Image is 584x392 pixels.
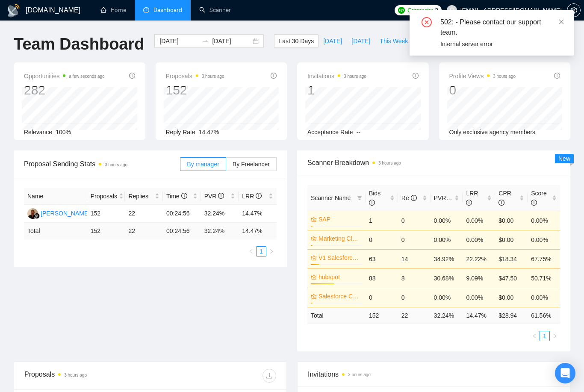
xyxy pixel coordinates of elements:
button: [DATE] [347,34,375,48]
span: right [552,333,557,339]
td: 0.00% [528,211,560,230]
input: Start date [159,36,198,46]
div: 1 [307,82,366,98]
span: Relevance [24,129,52,136]
a: hubspot [319,272,360,282]
button: right [550,331,560,341]
td: 50.71% [528,268,560,288]
td: 32.24 % [201,223,239,239]
span: LRR [242,193,262,200]
td: 0.00% [463,288,495,307]
span: close [558,19,564,25]
td: Total [307,307,366,324]
li: 1 [540,331,550,341]
span: close-circle [422,17,432,27]
span: LRR [466,190,478,206]
td: 0 [366,288,398,307]
span: info-circle [369,200,375,206]
span: -- [357,129,360,136]
td: $0.00 [495,230,528,249]
span: 100% [56,129,71,136]
td: 67.75% [528,249,560,268]
td: Total [24,223,87,239]
span: [DATE] [351,36,370,46]
div: 282 [24,82,105,98]
td: 0.00% [528,288,560,307]
time: 3 hours ago [348,372,371,377]
span: Invitations [307,71,366,81]
span: Proposal Sending Stats [24,159,180,169]
a: Marketing Cloud [319,234,360,243]
span: crown [311,216,317,222]
span: info-circle [129,73,135,79]
span: info-circle [413,73,419,79]
td: 14.47% [239,205,277,223]
td: 152 [366,307,398,324]
td: $0.00 [495,211,528,230]
span: info-circle [218,193,224,199]
span: left [248,249,254,254]
a: 1 [540,331,549,341]
div: Proposals [24,369,150,383]
span: 14.47% [199,129,219,136]
td: 14.47 % [463,307,495,324]
td: $47.50 [495,268,528,288]
td: 0.00% [431,230,463,249]
td: 8 [398,268,431,288]
a: setting [567,7,581,14]
a: V1 Salesforce + context [319,253,360,262]
th: Replies [125,188,163,205]
td: 0 [366,230,398,249]
li: Previous Page [529,331,540,341]
span: Connects: [407,6,433,15]
td: 00:24:56 [163,205,201,223]
td: 1 [366,211,398,230]
a: SAP [319,215,360,224]
td: 22 [125,205,163,223]
span: Scanner Breakdown [307,157,560,168]
button: This Week [375,34,413,48]
img: SC [27,208,38,219]
img: upwork-logo.png [398,7,405,14]
button: left [529,331,540,341]
td: 0.00% [463,230,495,249]
span: user [449,7,455,13]
span: setting [567,7,580,14]
div: Open Intercom Messenger [555,363,575,383]
button: right [266,246,277,256]
span: info-circle [554,73,560,79]
time: 3 hours ago [64,373,87,377]
td: 32.24 % [431,307,463,324]
span: crown [311,293,317,299]
td: 14 [398,249,431,268]
a: SC[PERSON_NAME] Mali [27,209,103,216]
img: gigradar-bm.png [34,213,40,219]
span: info-circle [181,193,187,199]
button: left [246,246,256,256]
td: 9.09% [463,268,495,288]
span: By Freelancer [233,161,270,168]
span: info-circle [498,200,504,206]
span: 2 [435,6,438,15]
td: 152 [87,205,125,223]
span: dashboard [143,7,149,13]
td: $18.34 [495,249,528,268]
span: swap-right [202,38,209,44]
td: 22 [398,307,431,324]
span: Score [531,190,547,206]
div: [PERSON_NAME] Mali [41,209,103,218]
li: Next Page [266,246,277,256]
img: logo [7,4,21,18]
a: Salesforce Commerce [319,292,360,301]
td: $0.00 [495,288,528,307]
td: 152 [87,223,125,239]
span: This Week [380,36,408,46]
div: 502: - Please contact our support team. [440,17,563,38]
span: Proposals [166,71,224,81]
button: download [263,369,276,383]
td: 22.22% [463,249,495,268]
span: Bids [369,190,380,206]
a: 1 [257,247,266,256]
td: 34.92% [431,249,463,268]
td: 0 [398,288,431,307]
